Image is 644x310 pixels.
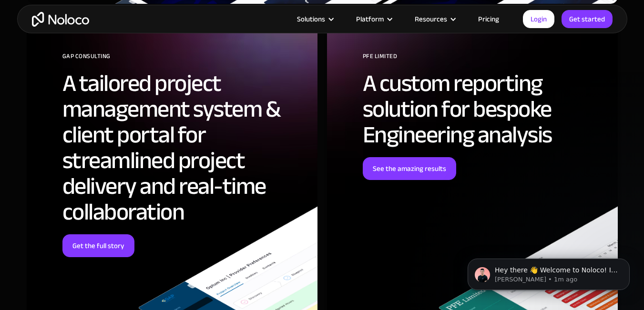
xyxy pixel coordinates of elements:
h2: A custom reporting solution for bespoke Engineering analysis [363,70,603,148]
a: Get the full story [62,234,134,257]
div: GAP Consulting [62,49,303,70]
a: Login [523,10,554,28]
a: home [32,12,89,27]
a: Pricing [466,13,511,25]
div: Platform [356,13,384,25]
iframe: Intercom notifications message [453,239,644,305]
a: Get started [562,10,613,28]
div: Solutions [297,13,325,25]
div: Resources [403,13,466,25]
h2: A tailored project management system & client portal for streamlined project delivery and real-ti... [62,70,303,225]
div: Platform [344,13,403,25]
div: PFE Limited [363,49,603,70]
a: See the amazing results [363,157,456,180]
div: Resources [415,13,447,25]
div: Solutions [285,13,344,25]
